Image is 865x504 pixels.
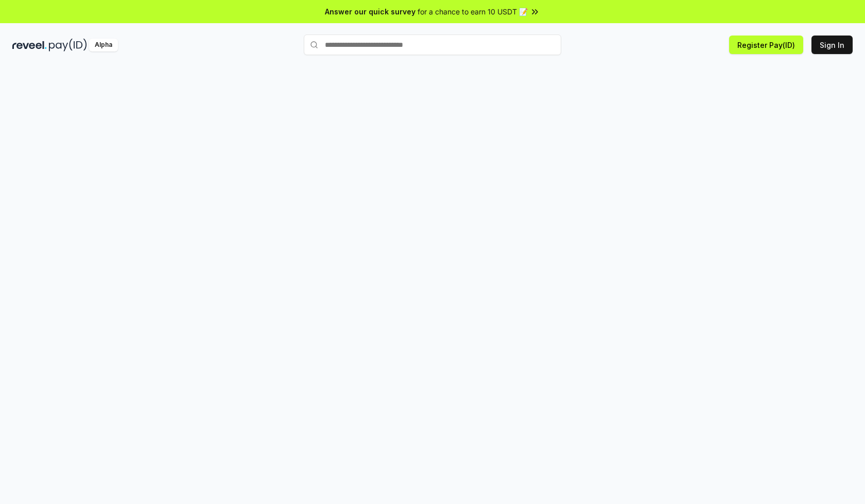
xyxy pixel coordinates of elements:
[89,39,118,51] div: Alpha
[418,6,528,17] span: for a chance to earn 10 USDT 📝
[325,6,416,17] span: Answer our quick survey
[729,36,803,54] button: Register Pay(ID)
[49,39,87,51] img: pay_id
[811,36,853,54] button: Sign In
[12,39,47,51] img: reveel_dark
